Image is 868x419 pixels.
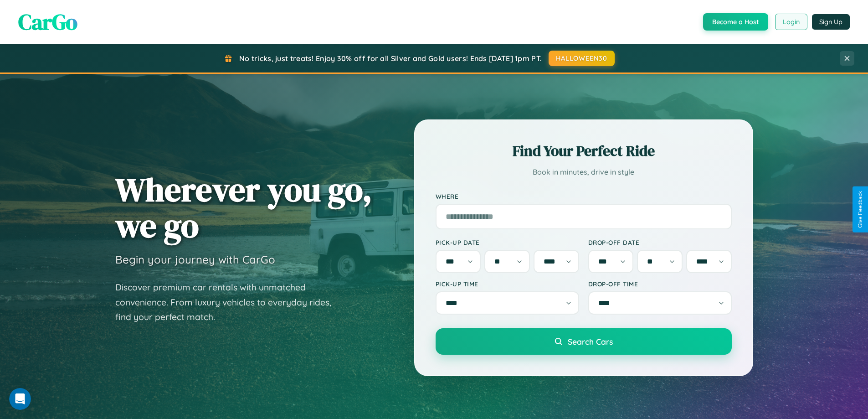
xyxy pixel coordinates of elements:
[588,280,732,288] label: Drop-off Time
[18,7,77,37] span: CarGo
[549,51,615,66] button: HALLOWEEN30
[812,14,850,30] button: Sign Up
[115,280,343,325] p: Discover premium car rentals with unmatched convenience. From luxury vehicles to everyday rides, ...
[115,253,275,266] h3: Begin your journey with CarGo
[436,192,732,200] label: Where
[588,238,732,246] label: Drop-off Date
[436,166,732,179] p: Book in minutes, drive in style
[436,328,732,355] button: Search Cars
[703,13,768,31] button: Become a Host
[857,191,863,228] div: Give Feedback
[115,171,372,243] h1: Wherever you go, we go
[9,388,31,410] iframe: Intercom live chat
[436,141,732,161] h2: Find Your Perfect Ride
[568,336,613,347] span: Search Cars
[775,14,807,30] button: Login
[436,238,579,246] label: Pick-up Date
[239,54,542,63] span: No tricks, just treats! Enjoy 30% off for all Silver and Gold users! Ends [DATE] 1pm PT.
[436,280,579,288] label: Pick-up Time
